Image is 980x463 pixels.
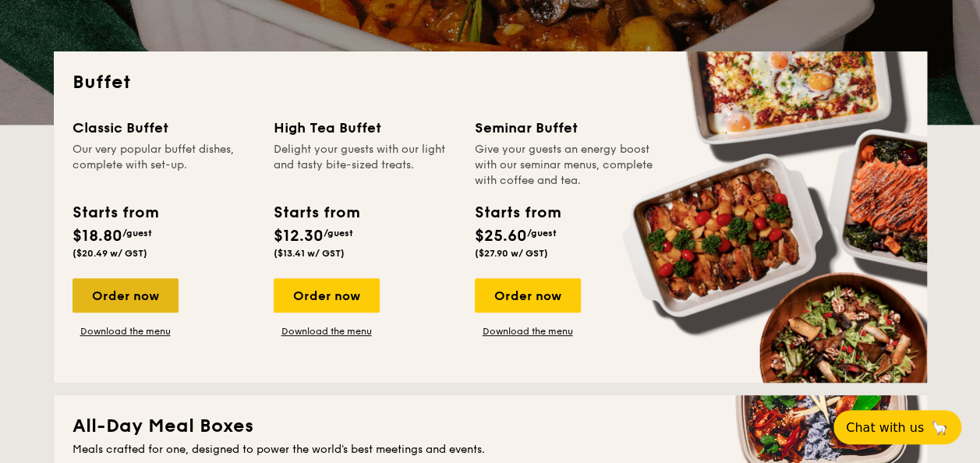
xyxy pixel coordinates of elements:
[475,248,548,259] span: ($27.90 w/ GST)
[73,142,255,189] div: Our very popular buffet dishes, complete with set-up.
[475,201,560,224] div: Starts from
[73,70,908,95] h2: Buffet
[274,278,380,313] div: Order now
[274,117,456,139] div: High Tea Buffet
[122,228,152,239] span: /guest
[73,201,157,224] div: Starts from
[846,420,924,435] span: Chat with us
[274,201,359,224] div: Starts from
[475,227,527,246] span: $25.60
[73,278,179,313] div: Order now
[73,442,908,458] div: Meals crafted for one, designed to power the world's best meetings and events.
[274,248,345,259] span: ($13.41 w/ GST)
[274,227,324,246] span: $12.30
[274,142,456,189] div: Delight your guests with our light and tasty bite-sized treats.
[73,227,122,246] span: $18.80
[833,410,961,444] button: Chat with us🦙
[324,228,353,239] span: /guest
[475,142,657,189] div: Give your guests an energy boost with our seminar menus, complete with coffee and tea.
[274,325,380,338] a: Download the menu
[73,248,147,259] span: ($20.49 w/ GST)
[73,414,908,439] h2: All-Day Meal Boxes
[930,419,949,436] span: 🦙
[475,325,581,338] a: Download the menu
[73,325,179,338] a: Download the menu
[475,117,657,139] div: Seminar Buffet
[73,117,255,139] div: Classic Buffet
[527,228,557,239] span: /guest
[475,278,581,313] div: Order now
